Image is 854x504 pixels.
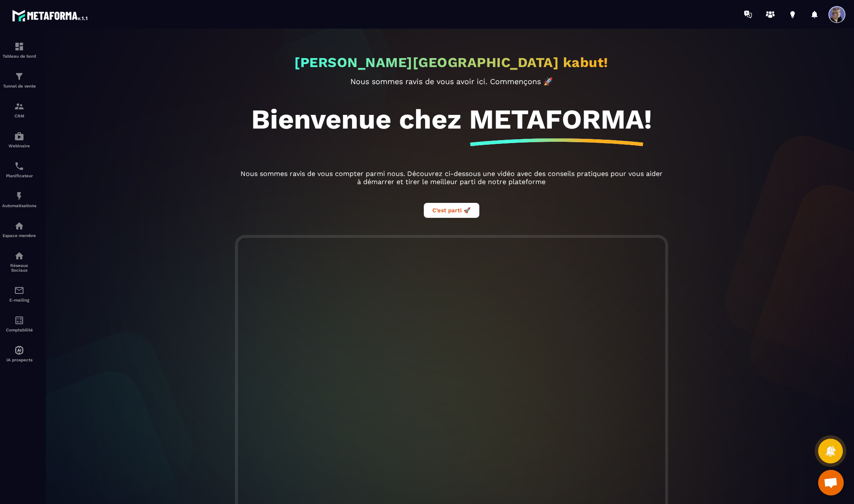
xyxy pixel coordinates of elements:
p: Nous sommes ravis de vous compter parmi nous. Découvrez ci-dessous une vidéo avec des conseils pr... [238,170,665,186]
a: emailemailE-mailing [2,279,36,309]
a: social-networksocial-networkRéseaux Sociaux [2,244,36,279]
img: automations [14,191,24,201]
a: automationsautomationsEspace membre [2,214,36,244]
p: Réseaux Sociaux [2,263,36,273]
h1: Bienvenue chez METAFORMA! [251,103,652,135]
h2: [PERSON_NAME][GEOGRAPHIC_DATA] kabut! [294,54,608,70]
a: C’est parti 🚀 [424,206,479,214]
a: Ouvrir le chat [818,470,844,495]
p: Nous sommes ravis de vous avoir ici. Commençons 🚀 [238,77,665,86]
a: automationsautomationsAutomatisations [2,185,36,214]
img: automations [14,221,24,231]
img: scheduler [14,161,24,171]
img: accountant [14,315,24,325]
a: formationformationTableau de bord [2,35,36,65]
img: formation [14,71,24,82]
button: C’est parti 🚀 [424,203,479,218]
p: Automatisations [2,203,36,208]
p: E-mailing [2,298,36,302]
p: Espace membre [2,233,36,238]
img: social-network [14,251,24,261]
a: automationsautomationsWebinaire [2,125,36,155]
a: accountantaccountantComptabilité [2,309,36,339]
p: Tableau de bord [2,54,36,59]
img: formation [14,41,24,52]
p: Comptabilité [2,328,36,332]
a: formationformationCRM [2,95,36,125]
img: logo [12,8,89,23]
img: email [14,285,24,296]
img: automations [14,131,24,141]
img: formation [14,101,24,111]
img: automations [14,345,24,355]
a: formationformationTunnel de vente [2,65,36,95]
p: Webinaire [2,144,36,148]
a: schedulerschedulerPlanificateur [2,155,36,185]
p: CRM [2,114,36,118]
p: Planificateur [2,173,36,178]
p: Tunnel de vente [2,84,36,88]
p: IA prospects [2,357,36,362]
